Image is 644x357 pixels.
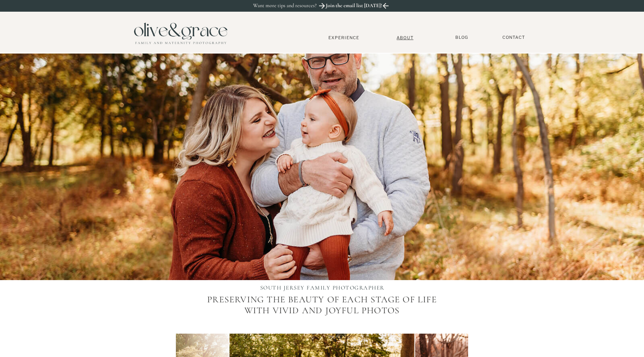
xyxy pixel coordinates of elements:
[319,35,369,40] a: Experience
[452,35,471,40] a: BLOG
[242,284,403,293] h1: SOUTH JERSEY FAMILY PHOTOGRAPHER
[253,3,333,9] p: Want more tips and resources?
[201,294,443,342] p: Preserving the beauty of each stage of life with vivid and joyful photos
[394,35,417,40] a: About
[325,3,383,11] a: Join the email list [DATE]!
[499,35,529,40] a: Contact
